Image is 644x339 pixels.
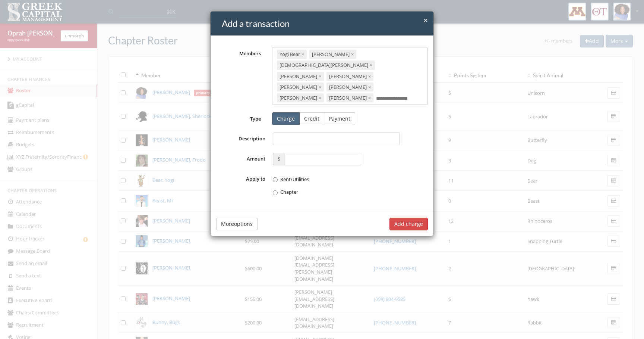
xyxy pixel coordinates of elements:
button: Add charge [389,218,428,230]
span: × [351,51,354,57]
button: Charge [272,112,300,125]
label: Type [211,113,266,122]
button: Moreoptions [216,218,258,230]
input: Chapter [273,190,278,195]
input: Rent/Utilities [273,177,278,182]
label: Rent/Utilities [273,175,400,183]
div: [PERSON_NAME] [326,83,374,92]
span: × [370,62,372,68]
label: Amount [216,153,269,165]
div: Yogi Bear [277,50,307,59]
div: [PERSON_NAME] [326,72,374,81]
label: Chapter [273,188,400,196]
span: × [423,15,428,25]
label: Members [211,47,266,57]
div: [PERSON_NAME] [277,83,324,92]
button: Payment [324,112,355,125]
div: [PERSON_NAME] [277,72,324,81]
h4: Add a transaction [222,17,428,30]
div: [PERSON_NAME] [277,93,324,103]
span: × [368,84,371,90]
span: × [368,94,371,101]
span: × [319,94,321,101]
span: $ [273,153,285,165]
div: [PERSON_NAME] [326,93,374,103]
label: Description [216,133,269,145]
div: [DEMOGRAPHIC_DATA][PERSON_NAME] [277,60,375,70]
span: × [302,51,304,57]
label: Apply to [216,173,269,199]
span: × [319,73,321,80]
button: Credit [299,112,324,125]
div: [PERSON_NAME] [309,50,357,59]
span: × [368,73,371,80]
span: × [319,84,321,90]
